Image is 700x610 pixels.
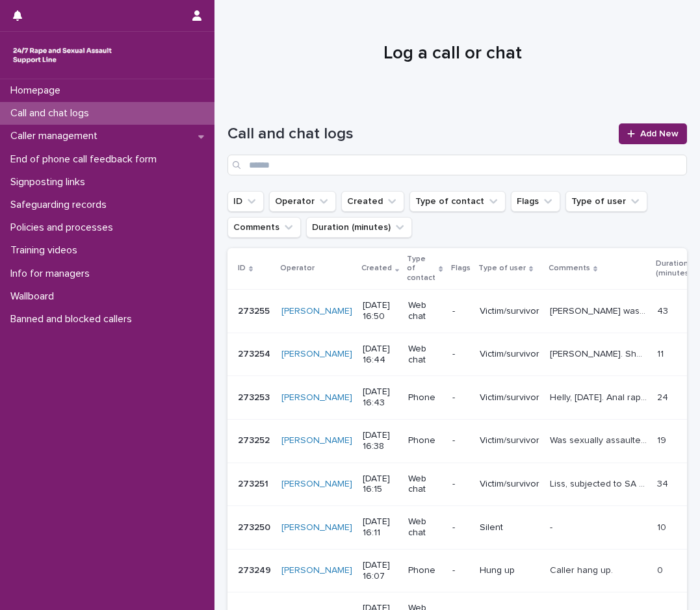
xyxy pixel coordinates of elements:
[480,435,539,446] p: Victim/survivor
[478,261,526,275] p: Type of user
[408,516,441,539] p: Web chat
[227,155,687,175] input: Search
[408,392,441,403] p: Phone
[480,349,539,360] p: Victim/survivor
[408,300,441,322] p: Web chat
[238,563,274,576] p: 273249
[511,191,560,212] button: Flags
[5,107,99,120] p: Call and chat logs
[480,306,539,317] p: Victim/survivor
[227,217,301,238] button: Comments
[657,303,671,317] p: 43
[408,344,441,366] p: Web chat
[5,130,108,142] p: Caller management
[5,176,96,188] p: Signposting links
[451,261,471,275] p: Flags
[452,349,469,360] p: -
[656,257,692,281] p: Duration (minutes)
[238,346,273,360] p: 273254
[227,125,611,144] h1: Call and chat logs
[619,123,687,144] a: Add New
[549,261,590,275] p: Comments
[550,476,649,490] p: Liss, subjected to SA by GF last night, signposted to SARC & shared link as they wanted to look u...
[550,520,555,533] p: -
[657,563,666,576] p: 0
[550,390,649,403] p: Helly, 6 years ago. Anal rape at a party while unconscious by boyfriend
[238,520,273,533] p: 273250
[280,261,315,275] p: Operator
[452,392,469,403] p: -
[227,43,677,65] h1: Log a call or chat
[10,42,114,68] img: rhQMoQhaT3yELyF149Cw
[408,435,441,446] p: Phone
[5,199,117,211] p: Safeguarding records
[640,129,679,138] span: Add New
[281,522,352,533] a: [PERSON_NAME]
[480,479,539,490] p: Victim/survivor
[363,516,398,539] p: [DATE] 16:11
[306,217,412,238] button: Duration (minutes)
[480,522,539,533] p: Silent
[281,479,352,490] a: [PERSON_NAME]
[452,435,469,446] p: -
[657,476,671,490] p: 34
[363,430,398,452] p: [DATE] 16:38
[363,387,398,409] p: [DATE] 16:43
[452,522,469,533] p: -
[452,306,469,317] p: -
[269,191,336,212] button: Operator
[238,261,246,275] p: ID
[408,565,441,576] p: Phone
[238,433,272,446] p: 273252
[550,303,649,317] p: Abbie was supported to name a rape that happened when she was asleep. She had meet a male ice ska...
[409,191,506,212] button: Type of contact
[341,191,404,212] button: Created
[363,474,398,496] p: [DATE] 16:15
[363,560,398,582] p: [DATE] 16:07
[408,474,441,496] p: Web chat
[5,313,142,325] p: Banned and blocked callers
[657,390,671,403] p: 24
[281,306,352,317] a: [PERSON_NAME]
[657,346,666,360] p: 11
[5,84,71,97] p: Homepage
[480,392,539,403] p: Victim/survivor
[363,344,398,366] p: [DATE] 16:44
[281,435,352,446] a: [PERSON_NAME]
[452,565,469,576] p: -
[238,303,272,317] p: 273255
[550,346,649,360] p: Anna. Shared her experience of SV. Provided emotional support.
[657,433,669,446] p: 19
[550,563,616,576] p: Caller hang up.
[238,476,271,490] p: 273251
[5,153,167,166] p: End of phone call feedback form
[5,222,123,234] p: Policies and processes
[407,252,435,285] p: Type of contact
[657,520,669,533] p: 10
[227,191,264,212] button: ID
[565,191,647,212] button: Type of user
[5,268,100,280] p: Info for managers
[5,244,88,257] p: Training videos
[281,565,352,576] a: [PERSON_NAME]
[281,349,352,360] a: [PERSON_NAME]
[281,392,352,403] a: [PERSON_NAME]
[550,433,649,446] p: Was sexually assaulted by a stranger in the night club and is struggling to process what happened...
[238,390,272,403] p: 273253
[480,565,539,576] p: Hung up
[361,261,392,275] p: Created
[363,300,398,322] p: [DATE] 16:50
[452,479,469,490] p: -
[5,290,64,303] p: Wallboard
